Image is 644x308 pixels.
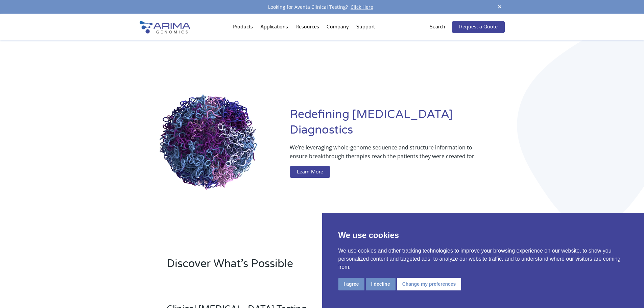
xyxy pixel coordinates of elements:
[338,229,628,241] p: We use cookies
[290,166,330,178] a: Learn More
[290,143,477,166] p: We’re leveraging whole-genome sequence and structure information to ensure breakthrough therapies...
[348,4,376,10] a: Click Here
[397,278,461,290] button: Change my preferences
[430,23,445,31] p: Search
[338,247,628,271] p: We use cookies and other tracking technologies to improve your browsing experience on our website...
[366,278,396,290] button: I decline
[140,3,505,11] div: Looking for Aventa Clinical Testing?
[452,21,505,33] a: Request a Quote
[140,21,190,33] img: Arima-Genomics-logo
[167,256,408,277] h2: Discover What’s Possible
[290,107,504,143] h1: Redefining [MEDICAL_DATA] Diagnostics
[338,278,364,290] button: I agree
